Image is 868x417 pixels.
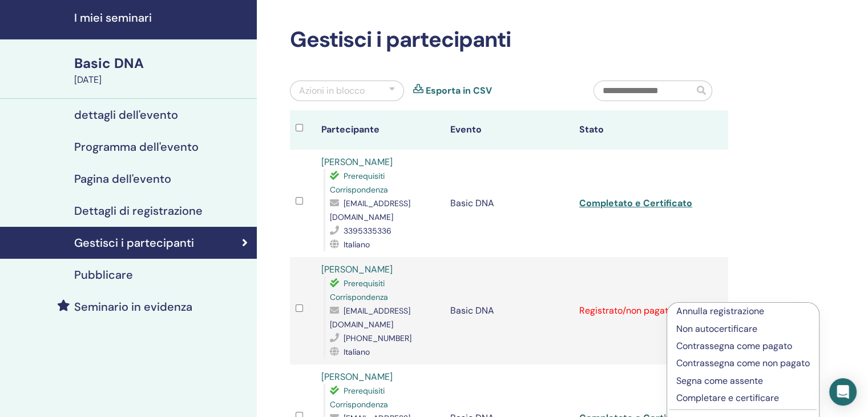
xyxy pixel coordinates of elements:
div: [DATE] [74,73,250,87]
div: Basic DNA [74,54,250,73]
th: Evento [445,110,574,150]
span: Italiano [344,239,370,250]
div: Azioni in blocco [299,84,365,98]
span: Prerequisiti Corrispondenza [330,171,388,195]
a: Completato e Certificato [579,197,692,209]
p: Annulla registrazione [676,304,810,318]
td: Basic DNA [445,150,574,257]
h4: Seminario in evidenza [74,300,192,314]
h4: Dettagli di registrazione [74,204,203,218]
span: [EMAIL_ADDRESS][DOMAIN_NAME] [330,198,410,222]
a: [PERSON_NAME] [321,263,393,275]
th: Stato [574,110,703,150]
td: Basic DNA [445,257,574,364]
h4: dettagli dell'evento [74,108,178,122]
p: Completare e certificare [676,391,810,405]
a: Basic DNA[DATE] [67,54,257,87]
span: Prerequisiti Corrispondenza [330,386,388,410]
p: Contrassegna come pagato [676,339,810,353]
p: Non autocertificare [676,322,810,336]
span: [PHONE_NUMBER] [344,333,411,343]
a: [PERSON_NAME] [321,371,393,383]
h4: Pubblicare [74,268,133,282]
h4: Programma dell'evento [74,140,199,154]
p: Segna come assente [676,374,810,388]
span: Prerequisiti Corrispondenza [330,278,388,302]
span: 3395335336 [344,226,391,236]
span: [EMAIL_ADDRESS][DOMAIN_NAME] [330,306,410,330]
a: [PERSON_NAME] [321,156,393,168]
h4: Gestisci i partecipanti [74,236,194,250]
span: Italiano [344,347,370,357]
h2: Gestisci i partecipanti [290,27,728,53]
th: Partecipante [316,110,445,150]
h4: Pagina dell'evento [74,172,171,186]
div: Open Intercom Messenger [829,378,857,406]
p: Contrassegna come non pagato [676,356,810,370]
h4: I miei seminari [74,11,250,25]
a: Esporta in CSV [426,84,492,98]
